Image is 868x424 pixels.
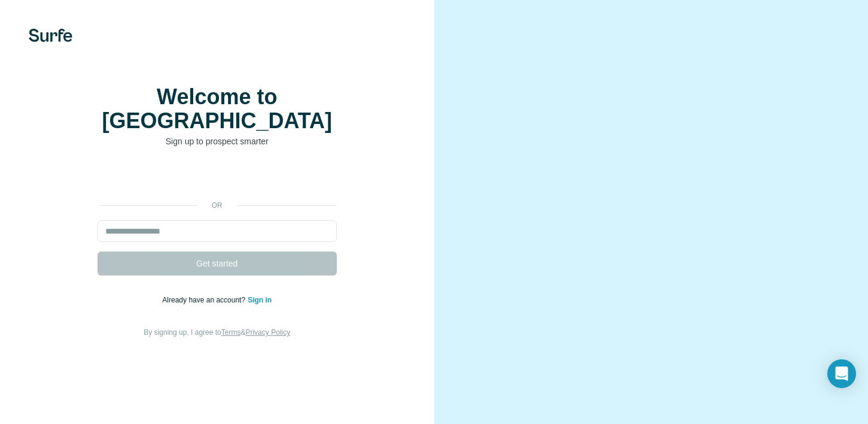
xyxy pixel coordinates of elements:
h1: Welcome to [GEOGRAPHIC_DATA] [98,85,337,133]
img: Surfe's logo [29,29,72,42]
a: Terms [221,328,241,337]
a: Privacy Policy [245,328,290,337]
span: Already have an account? [162,296,248,304]
p: Sign up to prospect smarter [98,135,337,147]
p: or [198,200,236,211]
a: Sign in [248,296,272,304]
span: By signing up, I agree to & [144,328,290,337]
iframe: Sign in with Google Button [92,165,343,192]
div: Open Intercom Messenger [827,359,856,388]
